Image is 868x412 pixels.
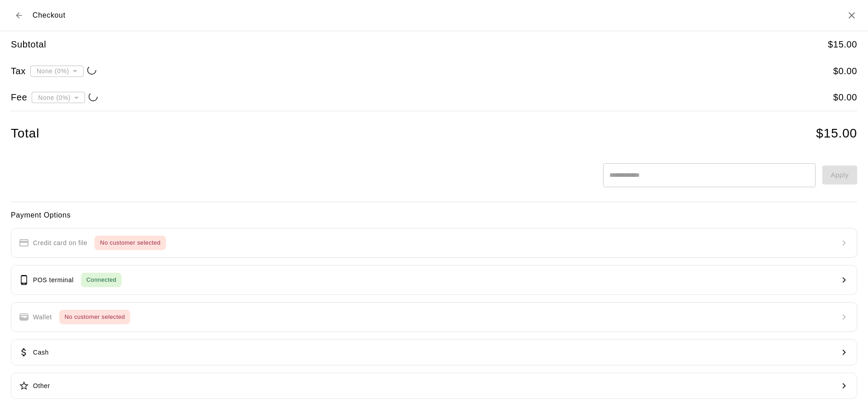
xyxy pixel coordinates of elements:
[81,275,122,285] span: Connected
[11,7,27,24] button: Back to cart
[11,7,66,24] div: Checkout
[11,373,857,399] button: Other
[833,65,857,77] h5: $ 0.00
[11,91,27,104] h5: Fee
[33,381,50,391] p: Other
[828,38,857,51] h5: $ 15.00
[816,126,857,142] h4: $ 15.00
[833,91,857,104] h5: $ 0.00
[11,209,857,221] h6: Payment Options
[32,89,85,106] div: None (0%)
[11,265,857,295] button: POS terminalConnected
[11,65,26,77] h5: Tax
[30,62,84,79] div: None (0%)
[11,126,39,142] h4: Total
[33,348,49,357] p: Cash
[846,10,857,21] button: Close
[33,275,74,285] p: POS terminal
[11,38,46,51] h5: Subtotal
[11,339,857,365] button: Cash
